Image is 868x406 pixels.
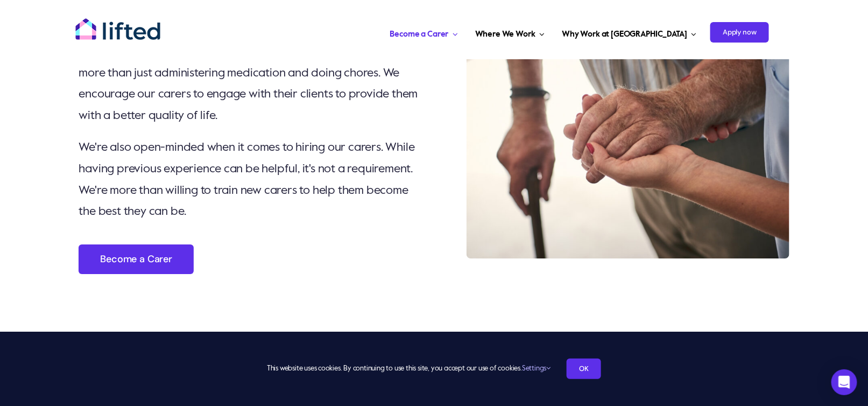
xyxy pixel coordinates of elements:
span: Where We Work [475,26,535,43]
a: Apply now [710,16,769,48]
a: Where We Work [472,16,548,48]
div: Open Intercom Messenger [831,369,857,395]
a: OK [567,359,601,379]
a: Settings [522,365,551,372]
span: At Lifted Care, we understand that being a good carer is much more than just administering medica... [79,46,418,122]
span: Apply now [710,22,769,43]
a: Why Work at [GEOGRAPHIC_DATA] [559,16,700,48]
span: Why Work at [GEOGRAPHIC_DATA] [562,26,687,43]
span: This website uses cookies. By continuing to use this site, you accept our use of cookies. [267,360,551,377]
a: Become a Carer [387,16,461,48]
a: lifted-logo [75,18,161,29]
span: Become a Carer [390,26,449,43]
nav: Carer Jobs Menu [244,16,769,48]
span: Become a Carer [100,254,172,265]
a: Become a Carer [79,244,193,274]
span: We're also open-minded when it comes to hiring our carers. While having previous experience can b... [79,142,414,218]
